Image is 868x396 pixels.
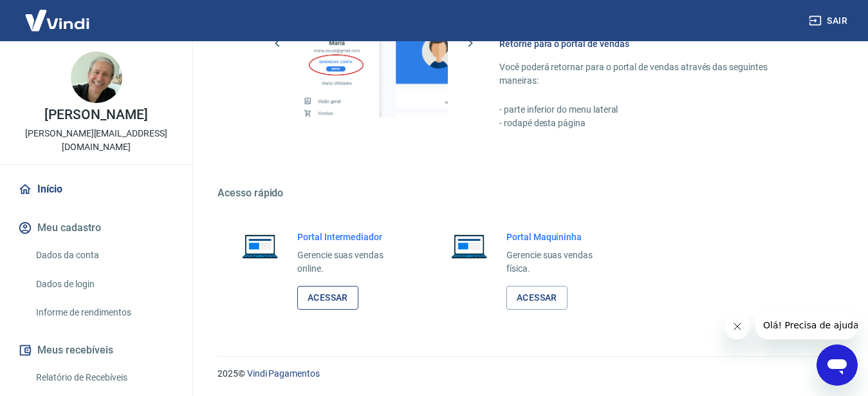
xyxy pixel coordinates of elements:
button: Meus recebíveis [15,336,177,364]
h6: Portal Intermediador [297,231,403,243]
p: - parte inferior do menu lateral [499,103,806,117]
a: Acessar [297,286,358,310]
p: [PERSON_NAME] [44,108,147,122]
a: Dados da conta [31,242,177,269]
p: Você poderá retornar para o portal de vendas através das seguintes maneiras: [499,61,806,88]
button: Sair [806,9,853,33]
button: Meu cadastro [15,214,177,242]
a: Relatório de Recebíveis [31,364,177,391]
p: Gerencie suas vendas online. [297,249,403,276]
a: Informe de rendimentos [31,299,177,326]
h5: Acesso rápido [217,187,837,200]
p: [PERSON_NAME][EMAIL_ADDRESS][DOMAIN_NAME] [10,127,182,154]
a: Início [15,175,177,203]
img: Imagem de um notebook aberto [233,231,287,261]
img: Vindi [15,1,99,40]
a: Vindi Pagamentos [247,368,320,379]
h6: Portal Maquininha [506,231,613,243]
iframe: Mensagem da empresa [755,311,858,339]
span: Olá! Precisa de ajuda? [8,9,108,19]
a: Acessar [506,286,568,310]
img: e6a7318c-86ff-4be9-8062-49ed8767b568.jpeg [71,52,122,103]
iframe: Botão para abrir a janela de mensagens [817,344,858,386]
h6: Retorne para o portal de vendas [499,37,806,50]
img: Imagem de um notebook aberto [442,231,496,261]
p: - rodapé desta página [499,117,806,130]
p: Gerencie suas vendas física. [506,249,613,276]
p: 2025 © [217,367,837,381]
a: Dados de login [31,271,177,297]
iframe: Fechar mensagem [725,314,750,339]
